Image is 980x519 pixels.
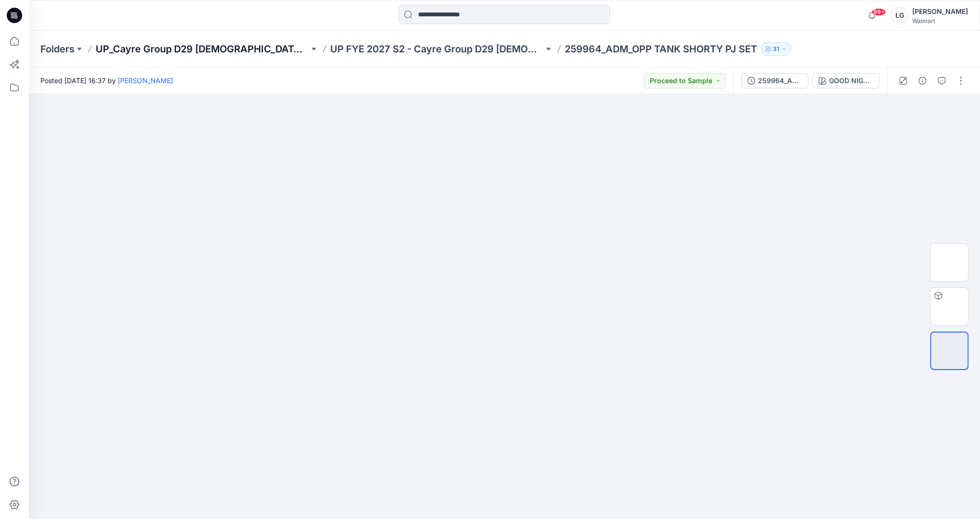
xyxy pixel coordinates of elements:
a: Folders [40,42,74,56]
a: UP_Cayre Group D29 [DEMOGRAPHIC_DATA] Sleep/Loungewear [96,42,309,56]
div: GOOD NIGHT_BLUE LARK [829,75,873,86]
div: Walmart [912,17,968,25]
p: 31 [773,44,779,54]
a: UP FYE 2027 S2 - Cayre Group D29 [DEMOGRAPHIC_DATA] Sleepwear [330,42,544,56]
span: 99+ [871,8,886,16]
span: Posted [DATE] 16:37 by [40,75,173,86]
button: GOOD NIGHT_BLUE LARK [812,73,880,88]
button: 259964_ADM_OPP TANK SHORTY PJ SET_NO CHEST PKT_COLORWAYS_[DATE] [741,73,808,88]
div: 259964_ADM_OPP TANK SHORTY PJ SET_NO CHEST PKT_COLORWAYS_[DATE] [758,75,802,86]
p: 259964_ADM_OPP TANK SHORTY PJ SET [565,42,757,56]
button: 31 [761,42,791,56]
button: Details [915,73,930,88]
div: [PERSON_NAME] [912,6,968,17]
a: [PERSON_NAME] [118,76,173,85]
div: LG [891,7,908,24]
